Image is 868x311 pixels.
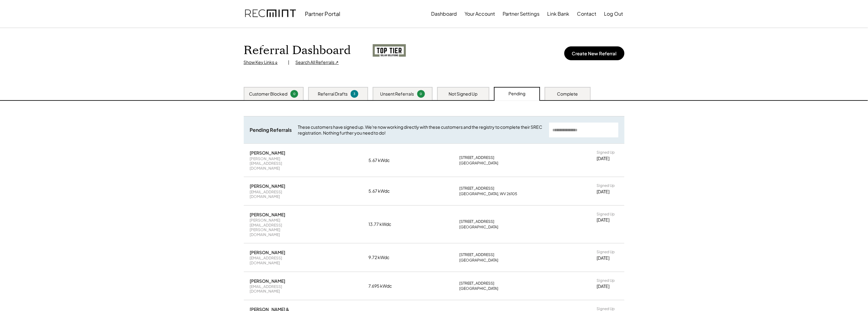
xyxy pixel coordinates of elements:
div: Not Signed Up [449,91,478,97]
button: Dashboard [431,8,457,20]
div: [STREET_ADDRESS] [460,252,495,257]
div: [DATE] [597,255,609,261]
div: [EMAIL_ADDRESS][DOMAIN_NAME] [250,190,308,199]
div: [GEOGRAPHIC_DATA], WV 26105 [460,191,517,196]
div: 9.72 kWdc [368,254,399,261]
div: 3 [352,92,357,96]
div: [PERSON_NAME] [250,212,286,217]
div: [STREET_ADDRESS] [460,155,495,160]
div: Signed Up [597,278,615,283]
div: Signed Up [597,150,615,155]
button: Link Bank [547,8,570,20]
img: top-tier-logo.png [372,44,406,57]
div: [EMAIL_ADDRESS][DOMAIN_NAME] [250,284,308,294]
div: Partner Portal [305,10,341,17]
div: Signed Up [597,183,615,188]
div: 7.695 kWdc [368,283,399,289]
div: 5.67 kWdc [368,188,399,194]
div: [PERSON_NAME] [250,278,286,284]
div: [GEOGRAPHIC_DATA] [460,258,499,263]
div: 0 [291,92,297,96]
div: [DATE] [597,283,609,289]
div: Pending Referrals [250,127,292,133]
button: Log Out [604,8,623,20]
div: Signed Up [597,212,615,217]
button: Contact [577,8,597,20]
div: [DATE] [597,155,609,162]
div: Signed Up [597,250,615,254]
div: Referral Drafts [318,91,348,97]
div: 0 [418,92,424,96]
div: Search All Referrals ↗ [296,59,339,65]
div: Complete [557,91,578,97]
div: [PERSON_NAME] [250,250,286,255]
div: Unsent Referrals [380,91,414,97]
h1: Referral Dashboard [244,43,351,58]
div: [PERSON_NAME] [250,150,286,155]
div: Show Key Links ↓ [244,59,282,65]
div: | [288,59,290,65]
button: Create New Referral [564,46,625,60]
div: 13.77 kWdc [368,221,399,227]
div: [EMAIL_ADDRESS][DOMAIN_NAME] [250,256,308,265]
div: [GEOGRAPHIC_DATA] [460,286,499,291]
div: Customer Blocked [249,91,287,97]
div: [PERSON_NAME][EMAIL_ADDRESS][PERSON_NAME][DOMAIN_NAME] [250,218,308,237]
div: [DATE] [597,189,609,195]
div: [DATE] [597,217,609,223]
div: [STREET_ADDRESS] [460,219,495,224]
button: Your Account [465,8,495,20]
div: [PERSON_NAME][EMAIL_ADDRESS][DOMAIN_NAME] [250,156,308,171]
div: [STREET_ADDRESS] [460,281,495,286]
img: recmint-logotype%403x.png [245,3,296,24]
div: 5.67 kWdc [368,157,399,163]
div: [GEOGRAPHIC_DATA] [460,225,499,230]
div: [GEOGRAPHIC_DATA] [460,161,499,166]
div: Pending [508,91,525,97]
div: [PERSON_NAME] [250,183,286,189]
div: [STREET_ADDRESS] [460,186,495,191]
div: These customers have signed up. We're now working directly with these customers and the registry ... [298,124,543,136]
button: Partner Settings [503,8,540,20]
